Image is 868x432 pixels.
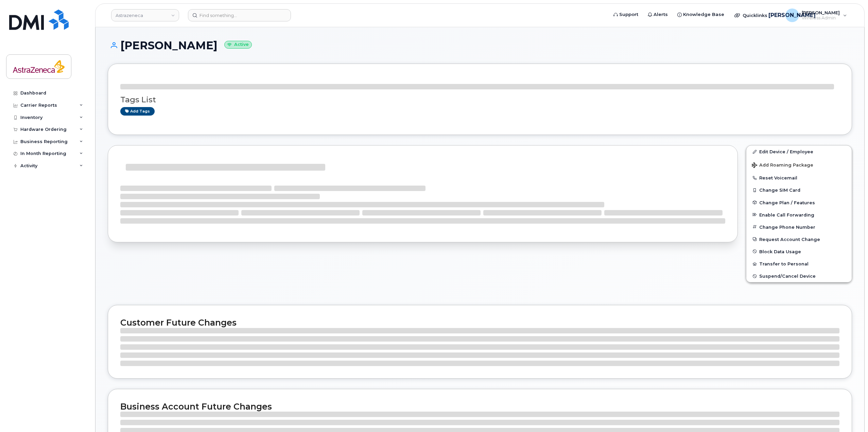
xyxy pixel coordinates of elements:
[120,107,155,116] a: Add tags
[759,274,816,279] span: Suspend/Cancel Device
[752,162,813,169] span: Add Roaming Package
[108,39,852,51] h1: [PERSON_NAME]
[759,212,814,217] span: Enable Call Forwarding
[120,96,839,104] h3: Tags List
[746,184,852,196] button: Change SIM Card
[120,401,839,412] h2: Business Account Future Changes
[746,221,852,233] button: Change Phone Number
[759,200,815,205] span: Change Plan / Features
[746,172,852,184] button: Reset Voicemail
[746,209,852,221] button: Enable Call Forwarding
[746,270,852,282] button: Suspend/Cancel Device
[746,196,852,209] button: Change Plan / Features
[120,317,839,328] h2: Customer Future Changes
[224,41,252,49] small: Active
[746,258,852,270] button: Transfer to Personal
[746,158,852,172] button: Add Roaming Package
[746,233,852,245] button: Request Account Change
[746,145,852,158] a: Edit Device / Employee
[746,245,852,258] button: Block Data Usage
